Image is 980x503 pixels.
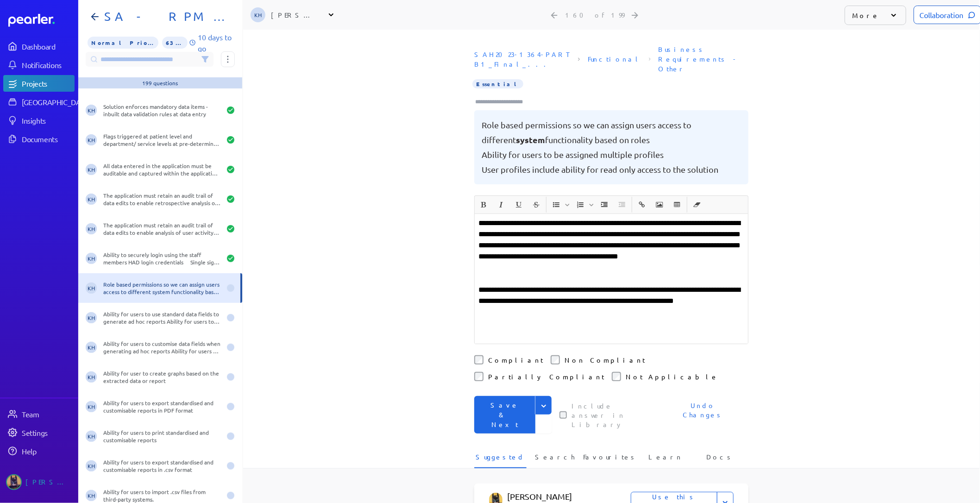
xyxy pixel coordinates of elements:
[572,197,595,213] span: Insert Ordered List
[706,452,734,467] span: Docs
[101,9,227,24] h1: SA - RPM - Part B1
[86,490,97,501] span: Kaye Hocking
[658,396,748,434] button: Undo Changes
[3,406,75,422] a: Team
[22,446,74,456] div: Help
[3,38,75,55] a: Dashboard
[474,97,532,107] input: Type here to add tags
[103,103,221,118] div: Solution enforces mandatory data items - inbuilt data validation rules at data entry
[654,41,752,77] span: Section: Business Requirements - Other
[583,452,637,467] span: Favourites
[22,134,74,144] div: Documents
[22,97,91,107] div: [GEOGRAPHIC_DATA]
[22,116,74,125] div: Insights
[103,429,221,444] div: Ability for users to print standardised and customisable reports
[103,221,221,236] div: The application must retain an audit trail of data edits to enable analysis of user activity and ...
[3,471,75,494] a: Tung Nguyen's photo[PERSON_NAME]
[626,372,718,381] label: Not Applicable
[511,197,527,213] button: Underline
[548,197,571,213] span: Insert Unordered List
[3,94,75,110] a: [GEOGRAPHIC_DATA]
[651,197,668,213] span: Insert Image
[103,488,221,503] div: Ability for users to import .csv files from third-party systems.
[3,443,75,459] a: Help
[3,424,75,441] a: Settings
[251,7,265,22] span: Kaye Hocking
[22,79,74,88] div: Projects
[103,370,221,384] div: Ability for user to create graphs based on the extracted data or report
[22,42,74,51] div: Dashboard
[535,396,552,415] button: Expand
[86,134,97,145] span: Kaye Hocking
[476,197,491,213] button: Bold
[103,399,221,414] div: Ability for users to export standardised and customisable reports in PDF format
[86,283,97,294] span: Kaye Hocking
[86,223,97,234] span: Kaye Hocking
[88,37,158,49] span: Priority
[507,491,644,502] p: [PERSON_NAME]
[516,134,545,145] span: system
[614,197,630,213] span: Decrease Indent
[25,474,72,490] div: [PERSON_NAME]
[103,162,221,177] div: All data entered in the application must be auditable and captured within the application data se...
[143,79,178,87] div: 199 questions
[482,118,741,177] pre: Role based permissions so we can assign users access to different functionality based on roles Ab...
[103,132,221,147] div: Flags triggered at patient level and department/ service levels at pre-determined thresholds
[86,401,97,412] span: Kaye Hocking
[86,194,97,205] span: Kaye Hocking
[476,452,525,467] span: Suggested
[3,131,75,147] a: Documents
[597,197,612,213] button: Increase Indent
[559,411,567,419] input: This checkbox controls whether your answer will be included in the Answer Library for future use
[103,459,221,473] div: Ability for users to export standardised and customisable reports in .csv format
[565,355,645,365] label: Non Compliant
[596,197,613,213] span: Increase Indent
[22,428,74,437] div: Settings
[535,452,575,467] span: Search
[86,253,97,264] span: Kaye Hocking
[572,197,588,213] button: Insert Ordered List
[528,197,544,213] button: Strike through
[8,14,75,27] a: Dashboard
[103,281,221,296] div: Role based permissions so we can assign users access to different system functionality based on r...
[488,355,543,365] label: Compliant
[548,197,564,213] button: Insert Unordered List
[103,192,221,207] div: The application must retain an audit trail of data edits to enable retrospective analysis of bed ...
[86,371,97,383] span: Kaye Hocking
[3,75,75,92] a: Projects
[86,312,97,323] span: Kaye Hocking
[493,197,509,213] button: Italic
[86,164,97,175] span: Kaye Hocking
[689,197,705,213] button: Clear Formatting
[471,46,574,73] span: Document: SAH2023-1364-PART B1_Final_Alcidion response.xlsx
[198,31,235,54] p: 10 days to go
[3,57,75,73] a: Notifications
[472,79,523,88] span: Importance Essential
[86,431,97,442] span: Kaye Hocking
[649,452,683,467] span: Learn
[565,11,625,19] div: 160 of 199
[474,396,535,434] button: Save & Next
[103,310,221,325] div: Ability for users to use standard data fields to generate ad hoc reports Ability for users to cre...
[6,474,22,490] img: Tung Nguyen
[475,197,492,213] span: Bold
[634,197,650,213] button: Insert link
[86,105,97,116] span: Kaye Hocking
[162,37,188,49] span: 63% of Questions Completed
[488,372,604,381] label: Partially Compliant
[669,401,737,429] span: Undo Changes
[528,197,545,213] span: Strike through
[853,11,880,20] p: More
[103,251,221,266] div: Ability to securely login using the staff members HAD login credentials Single sign on via Azure ...
[689,197,705,213] span: Clear Formatting
[86,460,97,472] span: Kaye Hocking
[669,197,685,213] button: Insert table
[86,342,97,353] span: Kaye Hocking
[572,401,650,429] label: This checkbox controls whether your answer will be included in the Answer Library for future use
[103,340,221,355] div: Ability for users to customise data fields when generating ad hoc reports Ability for users to ou...
[669,197,685,213] span: Insert table
[22,60,74,69] div: Notifications
[271,10,317,19] div: [PERSON_NAME]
